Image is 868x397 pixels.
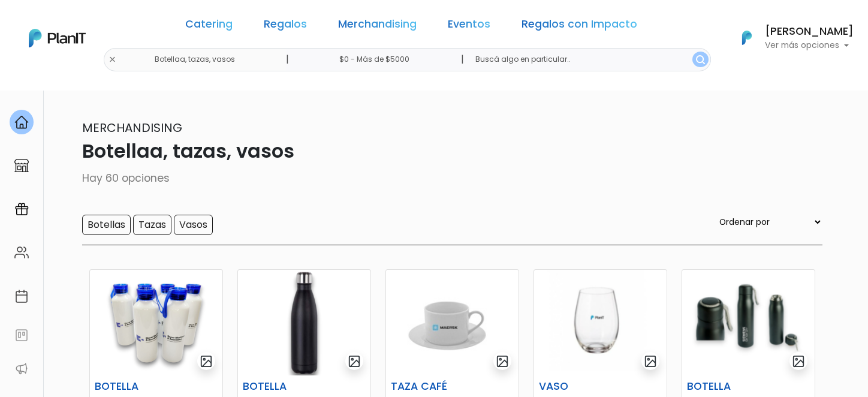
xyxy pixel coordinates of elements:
a: Eventos [448,19,490,34]
img: gallery-light [496,354,510,368]
img: gallery-light [792,354,806,368]
h6: TAZA CAFÉ [384,380,475,393]
input: Vasos [174,215,213,235]
img: thumb_Captura_de_pantalla_2025-05-29_121301.png [682,270,815,375]
img: gallery-light [644,354,658,368]
a: Merchandising [338,19,417,34]
img: close-6986928ebcb1d6c9903e3b54e860dbc4d054630f23adef3a32610726dff6a82b.svg [108,56,116,64]
img: partners-52edf745621dab592f3b2c58e3bca9d71375a7ef29c3b500c9f145b62cc070d4.svg [14,362,29,376]
input: Tazas [133,215,171,235]
a: Regalos [264,19,307,34]
img: PlanIt Logo [29,29,86,47]
img: thumb_2000___2000-Photoroom__13_.png [90,270,222,375]
img: PlanIt Logo [734,25,760,51]
img: gallery-light [200,354,213,368]
h6: BOTELLA [88,380,179,393]
p: Hay 60 opciones [46,170,822,186]
img: marketplace-4ceaa7011d94191e9ded77b95e3339b90024bf715f7c57f8cf31f2d8c509eaba.svg [14,158,29,173]
input: Botellas [82,215,131,235]
input: Buscá algo en particular.. [466,48,711,71]
h6: BOTELLA [680,380,771,393]
img: home-e721727adea9d79c4d83392d1f703f7f8bce08238fde08b1acbfd93340b81755.svg [14,115,29,130]
img: thumb_2000___2000-Photoroom_-_2025-03-21T101127.436.png [238,270,370,375]
p: Botellaa, tazas, vasos [46,137,822,166]
p: Merchandising [46,119,822,137]
img: gallery-light [348,354,361,368]
p: | [286,52,289,67]
img: people-662611757002400ad9ed0e3c099ab2801c6687ba6c219adb57efc949bc21e19d.svg [14,245,29,260]
a: Regalos con Impacto [522,19,637,34]
img: search_button-432b6d5273f82d61273b3651a40e1bd1b912527efae98b1b7a1b2c0702e16a8d.svg [696,55,705,64]
img: calendar-87d922413cdce8b2cf7b7f5f62616a5cf9e4887200fb71536465627b3292af00.svg [14,289,29,303]
a: Catering [185,19,233,34]
img: thumb_84A6C4D3-5F4B-4AC5-9AE4-718D15AD2916.jpeg [386,270,519,375]
img: thumb_Captura_de_pantalla_2025-05-19_155642.png [534,270,667,375]
p: | [461,52,464,67]
h6: BOTELLA [236,380,327,393]
button: PlanIt Logo [PERSON_NAME] Ver más opciones [727,22,854,53]
p: Ver más opciones [765,41,854,50]
h6: [PERSON_NAME] [765,26,854,37]
img: feedback-78b5a0c8f98aac82b08bfc38622c3050aee476f2c9584af64705fc4e61158814.svg [14,328,29,342]
img: campaigns-02234683943229c281be62815700db0a1741e53638e28bf9629b52c665b00959.svg [14,202,29,216]
h6: VASO [532,380,623,393]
